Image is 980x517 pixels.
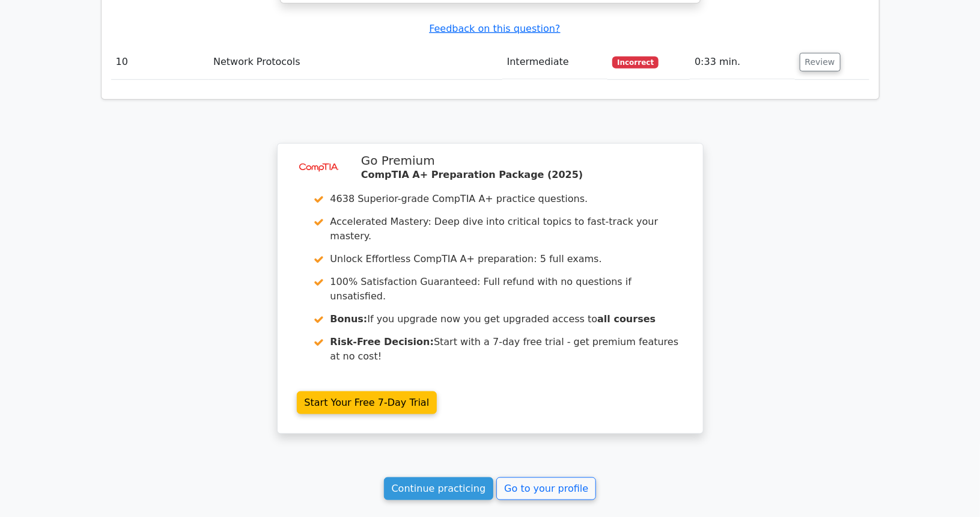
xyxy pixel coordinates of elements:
td: Intermediate [502,45,608,79]
a: Continue practicing [384,477,494,500]
td: 10 [111,45,209,79]
button: Review [800,53,841,72]
span: Incorrect [612,57,659,69]
a: Feedback on this question? [429,23,560,34]
td: Network Protocols [208,45,502,79]
a: Go to your profile [496,477,596,500]
a: Start Your Free 7-Day Trial [297,391,437,414]
td: 0:33 min. [690,45,794,79]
